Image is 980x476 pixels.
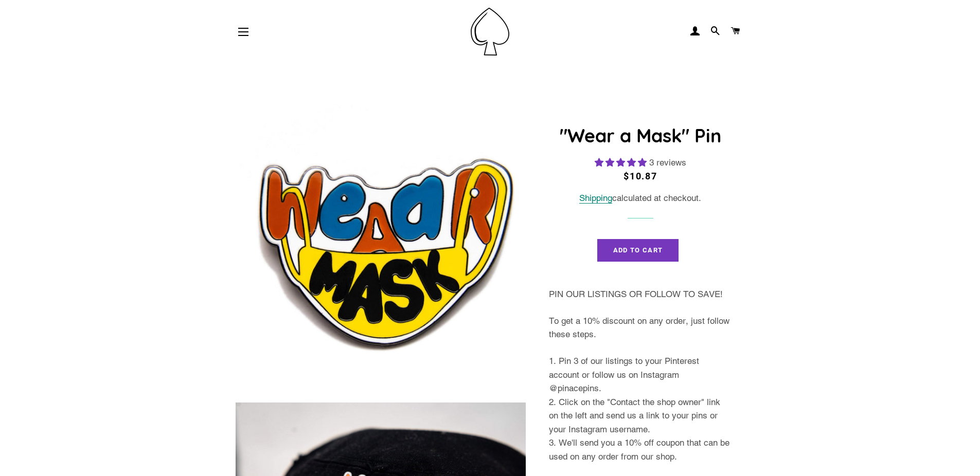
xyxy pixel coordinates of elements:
[471,8,509,56] img: Pin-Ace
[597,239,679,262] button: Add to Cart
[549,314,732,341] p: To get a 10% discount on any order, just follow these steps.
[579,193,612,204] a: Shipping
[549,354,732,464] p: 1. Pin 3 of our listings to your Pinterest account or follow us on Instagram @pinacepins. 2. Clic...
[549,191,732,205] div: calculated at checkout.
[613,246,663,254] span: Add to Cart
[595,157,649,168] span: 5.00 stars
[549,123,732,149] h1: "Wear a Mask" Pin
[623,171,657,181] span: $10.87
[649,157,686,168] span: 3 reviews
[236,104,526,395] img: Wear a Mask Enamel Pin Badge Gift Pandemic COVID 19 Social Distance For Him/Her - Pin Ace
[549,287,732,301] p: PIN OUR LISTINGS OR FOLLOW TO SAVE!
